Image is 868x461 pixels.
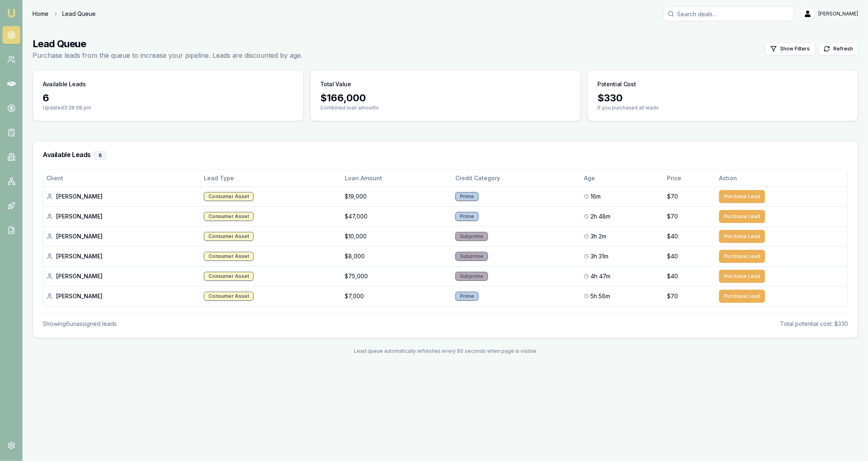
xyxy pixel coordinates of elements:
[597,105,848,111] p: If you purchased all leads
[590,292,610,300] span: 5h 56m
[667,192,678,201] span: $70
[590,192,601,201] span: 16m
[455,292,479,301] div: Prime
[597,80,636,88] h3: Potential Cost
[818,42,858,55] button: Refresh
[765,42,815,55] button: Show Filters
[33,348,858,354] div: Lead queue automatically refreshes every 60 seconds when page is visible
[320,105,571,111] p: Combined loan amounts
[204,252,254,261] div: Consumer Asset
[342,286,452,306] td: $7,000
[33,50,302,60] p: Purchase leads from the queue to increase your pipeline. Leads are discounted by age.
[780,320,848,328] div: Total potential cost: $330
[719,250,765,263] button: Purchase Lead
[33,37,302,50] h1: Lead Queue
[342,186,452,206] td: $19,000
[33,10,48,18] a: Home
[590,252,608,260] span: 3h 31m
[716,170,848,186] th: Action
[590,272,610,280] span: 4h 47m
[342,226,452,246] td: $10,000
[43,151,848,160] h3: Available Leads
[664,7,794,21] input: Search deals
[201,170,342,186] th: Lead Type
[455,212,479,221] div: Prime
[320,92,571,105] div: $ 166,000
[452,170,581,186] th: Credit Category
[204,272,254,281] div: Consumer Asset
[455,272,488,281] div: Subprime
[455,232,488,241] div: Subprime
[46,192,197,201] div: [PERSON_NAME]
[590,232,606,240] span: 3h 2m
[719,230,765,243] button: Purchase Lead
[204,232,254,241] div: Consumer Asset
[818,11,858,17] span: [PERSON_NAME]
[46,232,197,240] div: [PERSON_NAME]
[667,292,678,300] span: $70
[455,192,479,201] div: Prime
[667,212,678,221] span: $70
[342,206,452,226] td: $47,000
[204,212,254,221] div: Consumer Asset
[667,252,678,260] span: $40
[43,80,86,88] h3: Available Leads
[62,10,96,18] span: Lead Queue
[455,252,488,261] div: Subprime
[204,192,254,201] div: Consumer Asset
[667,272,678,280] span: $40
[597,92,848,105] div: $ 330
[320,80,351,88] h3: Total Value
[46,292,197,300] div: [PERSON_NAME]
[719,190,765,203] button: Purchase Lead
[204,292,254,301] div: Consumer Asset
[719,270,765,283] button: Purchase Lead
[590,212,610,221] span: 2h 48m
[342,266,452,286] td: $75,000
[342,170,452,186] th: Loan Amount
[43,92,293,105] div: 6
[667,232,678,240] span: $40
[719,290,765,303] button: Purchase Lead
[33,10,96,18] nav: breadcrumb
[719,210,765,223] button: Purchase Lead
[7,8,16,18] img: emu-icon-u.png
[46,252,197,260] div: [PERSON_NAME]
[664,170,716,186] th: Price
[342,246,452,266] td: $8,000
[43,170,201,186] th: Client
[43,105,293,111] p: Updated 3:28:08 pm
[94,151,106,160] div: 6
[46,272,197,280] div: [PERSON_NAME]
[43,320,117,328] div: Showing 6 unassigned lead s
[581,170,663,186] th: Age
[46,212,197,221] div: [PERSON_NAME]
